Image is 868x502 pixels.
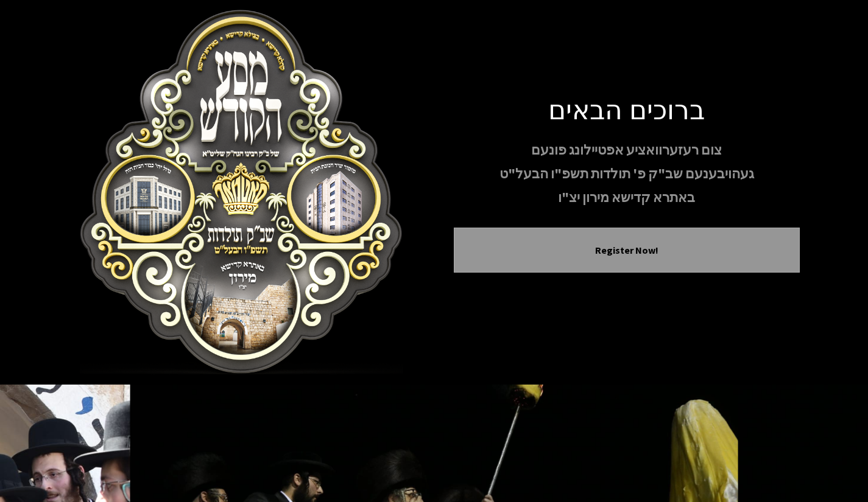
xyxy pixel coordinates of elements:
p: באתרא קדישא מירון יצ"ו [454,187,800,208]
h1: ברוכים הבאים [454,92,800,125]
button: Register Now! [469,243,785,257]
p: געהויבענעם שב"ק פ' תולדות תשפ"ו הבעל"ט [454,163,800,184]
p: צום רעזערוואציע אפטיילונג פונעם [454,139,800,161]
img: Meron Toldos Logo [69,10,415,375]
